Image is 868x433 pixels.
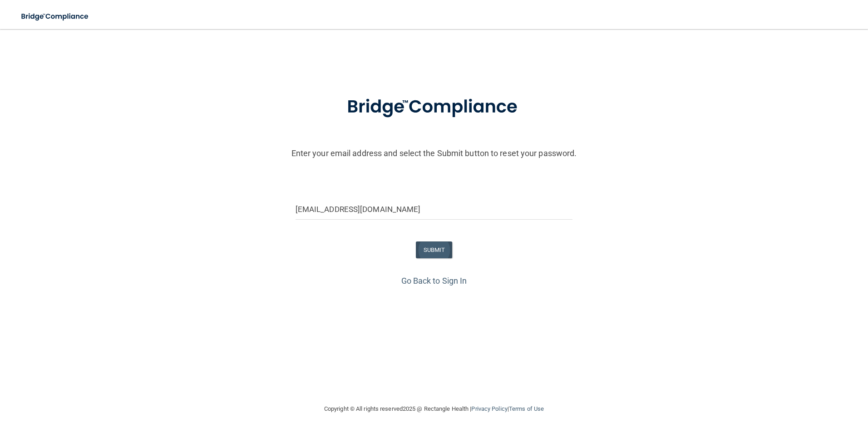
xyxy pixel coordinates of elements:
[296,199,573,220] input: Email
[509,405,544,412] a: Terms of Use
[328,84,540,131] img: bridge_compliance_login_screen.278c3ca4.svg
[471,405,507,412] a: Privacy Policy
[416,241,453,258] button: SUBMIT
[14,7,97,26] img: bridge_compliance_login_screen.278c3ca4.svg
[268,394,600,423] div: Copyright © All rights reserved 2025 @ Rectangle Health | |
[401,276,467,285] a: Go Back to Sign In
